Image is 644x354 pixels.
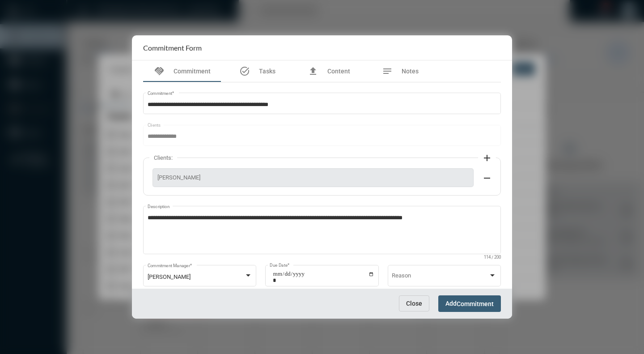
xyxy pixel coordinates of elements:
span: Notes [402,68,419,75]
span: Commitment [174,68,211,75]
mat-icon: task_alt [239,66,250,77]
span: [PERSON_NAME] [157,174,469,181]
span: Content [327,68,350,75]
span: [PERSON_NAME] [148,273,191,280]
mat-icon: file_upload [308,66,318,77]
mat-hint: 114 / 200 [484,255,501,260]
mat-icon: add [482,153,492,163]
span: Add [445,300,494,307]
mat-icon: notes [382,66,393,77]
span: Close [406,300,422,307]
mat-icon: remove [482,173,492,183]
mat-icon: handshake [154,66,165,77]
label: Clients: [149,154,177,161]
span: Commitment [457,300,494,307]
button: AddCommitment [438,295,501,312]
button: Close [399,295,429,311]
span: Tasks [259,68,275,75]
h2: Commitment Form [143,43,202,52]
